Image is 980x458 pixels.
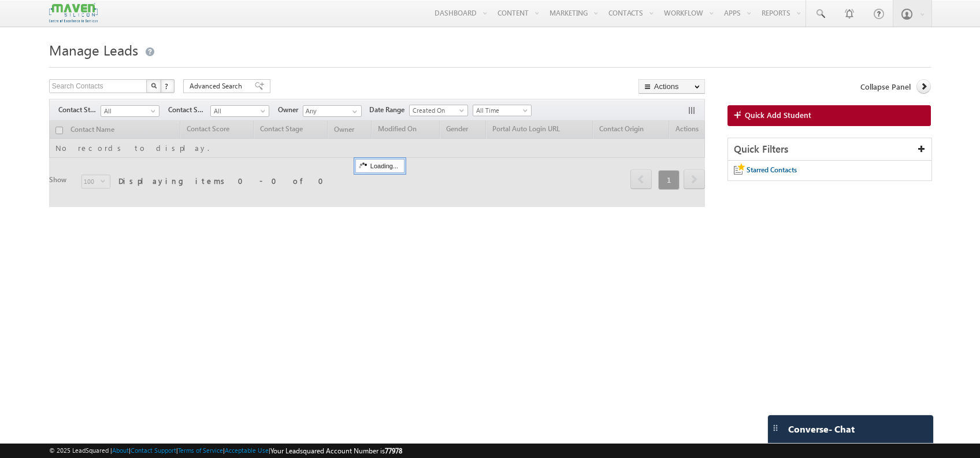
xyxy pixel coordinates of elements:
span: Manage Leads [49,40,138,59]
span: All [211,106,266,116]
span: © 2025 LeadSquared | | | | | [49,445,402,456]
a: About [112,446,129,454]
img: Custom Logo [49,3,98,23]
a: All Time [473,105,532,116]
span: Starred Contacts [747,165,797,174]
button: ? [161,79,175,93]
img: Search [151,83,157,88]
span: Quick Add Student [745,110,811,120]
a: Created On [409,105,468,116]
span: All [101,106,156,116]
span: Contact Source [168,105,210,115]
a: Show All Items [346,106,361,117]
a: All [101,105,159,117]
span: Date Range [369,105,409,115]
button: Actions [639,79,705,94]
span: 77978 [385,446,402,455]
span: All Time [473,105,528,116]
div: Loading... [355,159,404,173]
span: Contact Stage [58,105,101,115]
span: Collapse Panel [860,82,911,92]
a: Acceptable Use [225,446,269,454]
img: carter-drag [771,423,780,433]
a: Terms of Service [178,446,223,454]
span: ? [165,81,170,91]
a: Quick Add Student [727,105,931,126]
span: Owner [278,105,303,115]
span: Created On [410,105,465,116]
span: Your Leadsquared Account Number is [270,446,402,455]
span: Converse - Chat [788,424,855,434]
a: All [210,105,269,117]
input: Type to Search [303,105,362,117]
div: Quick Filters [728,138,931,161]
a: Contact Support [131,446,176,454]
span: Advanced Search [190,81,246,91]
